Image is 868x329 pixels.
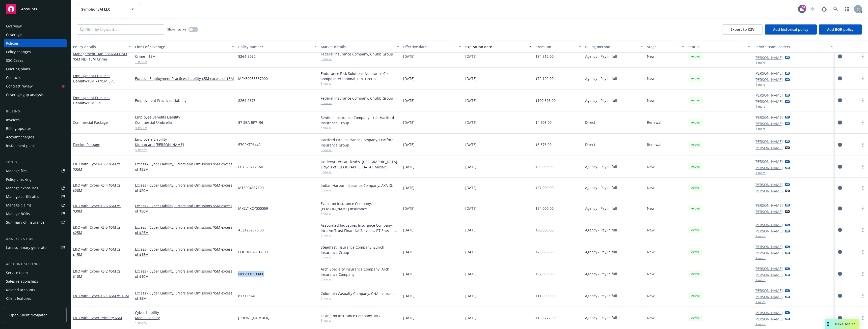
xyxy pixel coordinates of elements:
a: Policy changes [4,48,67,56]
span: [DATE] [465,142,477,147]
a: Policies [4,39,67,47]
span: Show all [321,296,399,301]
span: Show all [321,101,399,105]
span: Show all [321,233,399,237]
a: more [860,315,866,321]
span: Export to CSV [730,27,754,32]
a: SSC Cases [4,56,67,65]
button: Premium [533,41,583,53]
span: Active [690,164,700,169]
a: Excess - Employment Practices Liability $5M excess of $5M [135,76,234,81]
a: more [860,271,866,277]
button: Expiration date [463,41,533,53]
a: Manage files [4,167,67,175]
a: Account charges [4,133,67,141]
div: Installment plans [6,142,36,150]
a: Manage claims [4,201,67,209]
div: Billing [4,109,67,114]
span: [DATE] [403,76,415,81]
span: $72,192.00 [535,76,554,81]
div: Service team [6,269,28,277]
a: Commercial Umbrella [135,120,234,125]
div: Tools [4,160,67,165]
div: Service team leaders [754,44,827,49]
a: [PERSON_NAME] [754,93,783,98]
div: Federal Insurance Company, Chubb Group [321,96,399,101]
a: Service team [4,269,67,277]
div: Federal Insurance Company, Chubb Group [321,51,399,57]
a: E&O with Cyber [73,269,121,279]
a: Employee Benefits Liability [135,114,234,120]
a: circleInformation [837,185,843,191]
a: [PERSON_NAME] [754,266,783,271]
span: Active [690,228,700,232]
a: circleInformation [837,227,843,233]
span: - XS 2 $5M xs $10M [73,269,121,279]
span: PCY5207125AA [238,164,263,169]
span: [DATE] [403,227,415,233]
a: [PERSON_NAME] [754,288,783,293]
span: Show all [321,148,399,152]
a: [PERSON_NAME] [754,203,783,208]
a: more [860,142,866,148]
a: Employment Practices Liability [73,73,114,83]
span: [DATE] [465,54,477,59]
span: [DATE] [465,249,477,255]
button: Export to CSV [722,24,763,35]
div: Invoices [6,116,20,124]
span: [DATE] [403,142,415,147]
span: ACL1262876 00 [238,227,264,233]
span: Renewal [647,120,661,125]
span: $4,908.00 [535,120,552,125]
a: circleInformation [837,119,843,126]
a: 3 more [135,125,234,130]
a: Excess - Cyber Liability, Errors and Omissions $5M excess of $20M [135,183,234,193]
a: [PERSON_NAME] [754,272,783,278]
div: Arch Specialty Insurance Company, Arch Insurance Company [321,266,399,277]
a: [PERSON_NAME] [754,145,783,151]
a: Manage exposures [4,184,67,192]
span: [DATE] [465,76,477,81]
a: Start snowing [807,4,818,14]
div: Coverage gap analysis [6,91,44,99]
a: E&O with Cyber [73,293,129,298]
button: 1 more [755,171,766,174]
span: New [647,98,655,103]
button: Policy number [236,41,319,53]
span: Show all [321,212,399,216]
span: New [647,54,655,59]
a: Commercial Package [73,120,108,125]
span: - XS 3 $5M xs $15M [73,247,121,257]
span: Show all [321,188,399,192]
div: Contacts [6,74,21,82]
span: - $5M EPL [86,101,101,105]
a: Invoices [4,116,67,124]
span: Active [690,250,700,254]
div: Stage [647,44,679,49]
div: Account charges [6,133,34,141]
span: 8264-2675 [238,98,256,103]
a: Report a Bug [819,4,829,14]
a: Installment plans [4,142,67,150]
div: Policy checking [6,175,32,184]
div: Associated Industries Insurance Company, Inc., AmTrust Financial Services, RT Specialty Insurance... [321,223,399,233]
span: [DATE] [465,98,477,103]
span: [DATE] [465,120,477,125]
span: Show all [321,126,399,130]
div: Manage BORs [6,210,30,218]
a: [PERSON_NAME] [754,99,783,104]
a: E&O with Cyber [73,162,121,172]
a: Manage certificates [4,193,67,201]
div: Contract review [6,82,33,90]
div: Effective date [403,44,456,49]
div: Policy number [238,44,311,49]
span: Show inactive [167,27,186,32]
a: [PERSON_NAME] [754,188,783,194]
span: - $5M xs $5M EPL [86,79,114,83]
div: Billing method [585,44,638,49]
span: [DATE] [403,120,415,125]
div: Overview [6,22,22,30]
span: Active [690,120,700,125]
span: - $5M D&O, $5M FID, $5M Crime [73,51,128,62]
a: [PERSON_NAME] [754,115,783,120]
